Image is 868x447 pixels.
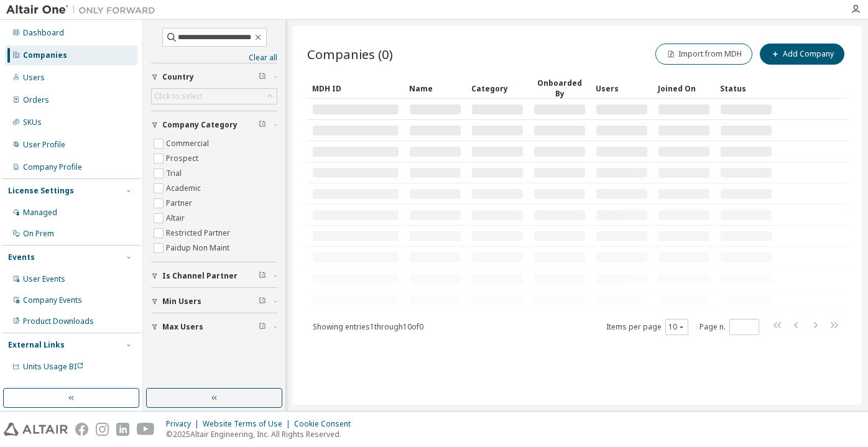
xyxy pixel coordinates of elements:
div: Dashboard [23,28,64,38]
div: Companies [23,50,67,60]
p: © 2025 Altair Engineering, Inc. All Rights Reserved. [166,429,358,440]
div: MDH ID [312,78,399,98]
div: License Settings [8,186,74,196]
div: Events [8,252,35,262]
span: Page n. [699,319,759,335]
div: Onboarded By [533,78,586,99]
label: Academic [166,181,203,196]
div: Managed [23,208,57,218]
div: Product Downloads [23,316,94,326]
span: Clear filter [259,271,266,281]
img: youtube.svg [137,423,155,436]
div: Company Profile [23,162,82,172]
button: Country [151,63,277,91]
button: Company Category [151,111,277,139]
button: Import from MDH [655,44,752,65]
img: Altair One [6,4,162,16]
div: Company Events [23,295,82,305]
div: Status [720,78,772,98]
label: Restricted Partner [166,226,233,241]
button: Min Users [151,288,277,315]
label: Commercial [166,136,211,151]
img: altair_logo.svg [4,423,68,436]
span: Is Channel Partner [162,271,238,281]
div: Name [409,78,461,98]
div: On Prem [23,229,54,239]
span: Company Category [162,120,238,130]
img: facebook.svg [75,423,88,436]
div: Users [23,73,45,83]
button: 10 [668,322,685,332]
div: Users [596,78,648,98]
div: User Profile [23,140,65,150]
span: Max Users [162,322,203,332]
span: Min Users [162,297,201,306]
span: Showing entries 1 through 10 of 0 [313,321,423,332]
div: Joined On [658,78,710,98]
label: Paidup Non Maint [166,241,232,256]
span: Companies (0) [307,45,393,63]
div: Click to select [154,91,203,101]
span: Items per page [606,319,688,335]
div: External Links [8,340,65,350]
button: Is Channel Partner [151,262,277,290]
span: Clear filter [259,322,266,332]
img: linkedin.svg [116,423,129,436]
div: Privacy [166,419,203,429]
button: Max Users [151,313,277,341]
span: Clear filter [259,72,266,82]
div: Cookie Consent [294,419,358,429]
div: Click to select [152,89,277,104]
span: Clear filter [259,297,266,306]
img: instagram.svg [96,423,109,436]
span: Units Usage BI [23,361,84,372]
a: Clear all [151,53,277,63]
span: Clear filter [259,120,266,130]
label: Prospect [166,151,201,166]
div: Category [471,78,524,98]
span: Country [162,72,194,82]
label: Altair [166,211,187,226]
div: Website Terms of Use [203,419,294,429]
div: SKUs [23,118,42,127]
label: Trial [166,166,184,181]
label: Partner [166,196,195,211]
div: User Events [23,274,65,284]
button: Add Company [760,44,844,65]
div: Orders [23,95,49,105]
